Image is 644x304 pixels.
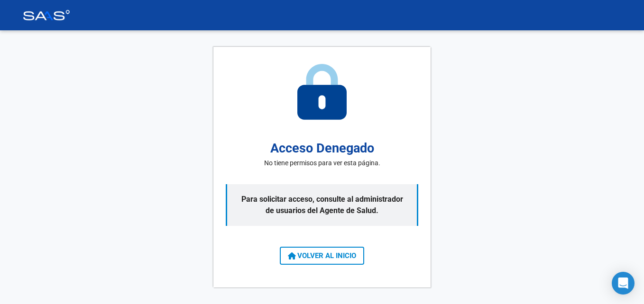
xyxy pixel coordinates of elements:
[264,158,380,168] p: No tiene permisos para ver esta página.
[270,139,374,158] h2: Acceso Denegado
[297,64,347,120] img: access-denied
[226,184,418,226] p: Para solicitar acceso, consulte al administrador de usuarios del Agente de Salud.
[280,247,364,265] button: VOLVER AL INICIO
[23,10,70,20] img: Logo SAAS
[288,251,356,260] span: VOLVER AL INICIO
[612,272,635,295] div: Open Intercom Messenger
